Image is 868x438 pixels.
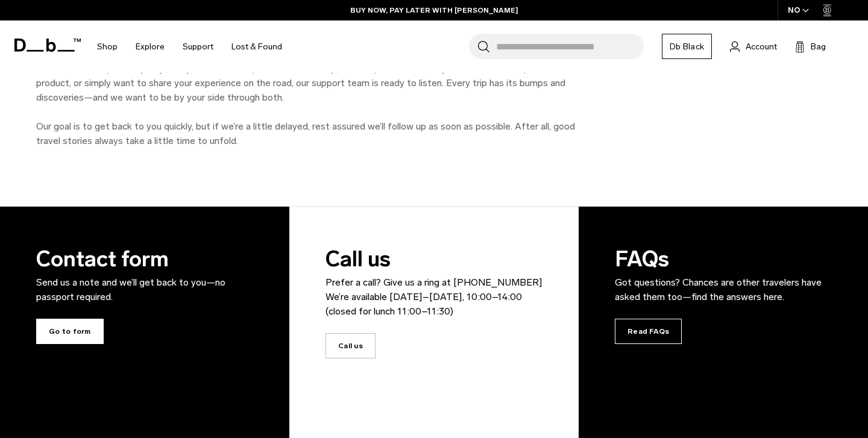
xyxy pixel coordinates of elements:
[36,243,253,304] h3: Contact form
[350,5,518,16] a: BUY NOW, PAY LATER WITH [PERSON_NAME]
[36,275,253,304] p: Send us a note and we’ll get back to you—no passport required.
[811,40,826,53] span: Bag
[36,319,104,344] span: Go to form
[231,25,282,68] a: Lost & Found
[746,40,777,53] span: Account
[325,243,542,319] h3: Call us
[615,319,682,344] span: Read FAQs
[615,243,832,304] h3: FAQs
[97,25,118,68] a: Shop
[662,34,712,59] a: Db Black
[795,39,826,54] button: Bag
[36,119,579,148] p: Our goal is to get back to you quickly, but if we’re a little delayed, rest assured we’ll follow ...
[136,25,165,68] a: Explore
[615,275,832,304] p: Got questions? Chances are other travelers have asked them too—find the answers here.
[183,25,213,68] a: Support
[730,39,777,54] a: Account
[325,333,376,358] span: Call us
[88,20,291,73] nav: Main Navigation
[325,275,542,319] p: Prefer a call? Give us a ring at [PHONE_NUMBER] We’re available [DATE]–[DATE], 10:00–14:00 (close...
[36,61,579,105] p: We’re here to help make your journey as smooth as possible. Whether you have questions about your...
